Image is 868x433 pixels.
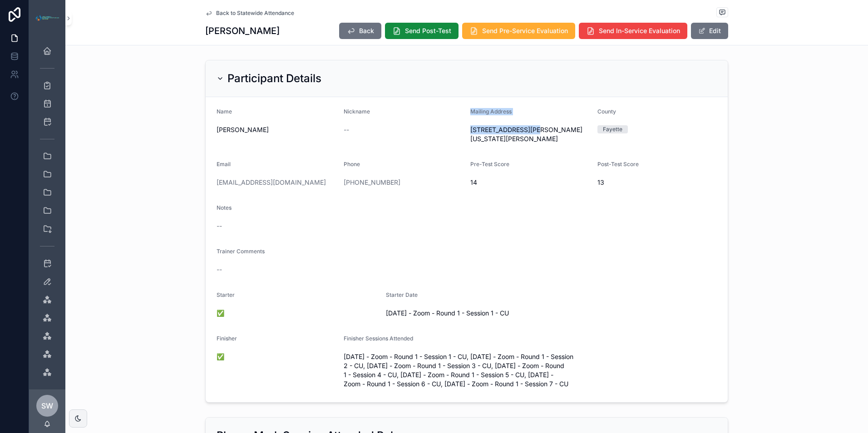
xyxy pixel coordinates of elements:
span: Back [359,26,374,35]
span: Send Post-Test [405,26,451,35]
span: -- [217,221,222,231]
button: Edit [691,23,728,39]
div: Fayette [603,125,622,133]
button: Send Pre-Service Evaluation [462,23,575,39]
span: Name [217,108,232,115]
button: Send Post-Test [385,23,459,39]
img: App logo [35,15,60,22]
span: SW [41,400,53,411]
span: Send Pre-Service Evaluation [482,26,568,35]
h1: [PERSON_NAME] [205,25,280,37]
span: ✅ [217,309,379,318]
span: Mailing Address [470,108,512,115]
span: Starter [217,291,235,298]
span: Pre-Test Score [470,161,509,167]
span: Back to Statewide Attendance [216,10,294,17]
button: Back [339,23,381,39]
div: scrollable content [29,36,65,389]
span: Email [217,161,231,167]
span: ✅ [217,352,336,361]
span: 13 [597,178,717,187]
span: Finisher Sessions Attended [344,335,413,342]
a: Back to Statewide Attendance [205,10,294,17]
span: 14 [470,178,590,187]
span: Send In-Service Evaluation [599,26,680,35]
span: Nickname [344,108,370,115]
span: [STREET_ADDRESS][PERSON_NAME][US_STATE][PERSON_NAME] [470,125,590,143]
a: [EMAIL_ADDRESS][DOMAIN_NAME] [217,178,326,187]
span: Finisher [217,335,237,342]
span: Trainer Comments [217,248,265,255]
button: Send In-Service Evaluation [579,23,687,39]
span: County [597,108,616,115]
h2: Participant Details [227,71,321,86]
span: -- [344,125,349,134]
span: Phone [344,161,360,167]
span: Starter Date [386,291,418,298]
span: Notes [217,204,232,211]
span: -- [217,265,222,274]
a: [PHONE_NUMBER] [344,178,400,187]
span: Post-Test Score [597,161,639,167]
span: [PERSON_NAME] [217,125,336,134]
span: [DATE] - Zoom - Round 1 - Session 1 - CU, [DATE] - Zoom - Round 1 - Session 2 - CU, [DATE] - Zoom... [344,352,590,389]
span: [DATE] - Zoom - Round 1 - Session 1 - CU [386,309,632,318]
